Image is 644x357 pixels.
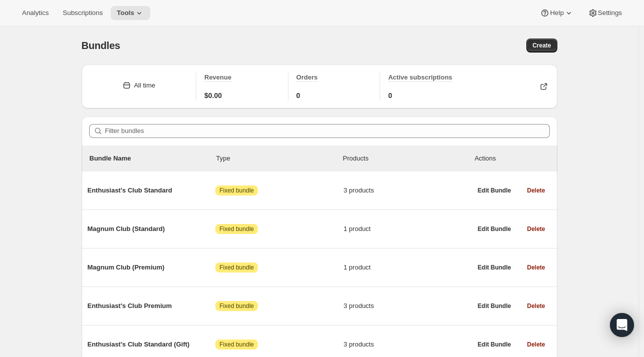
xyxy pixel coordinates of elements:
[527,302,545,310] span: Delete
[521,260,551,274] button: Delete
[527,225,545,233] span: Delete
[216,153,343,163] div: Type
[527,186,545,194] span: Delete
[296,90,300,100] span: 0
[521,337,551,351] button: Delete
[57,6,109,20] button: Subscriptions
[16,6,55,20] button: Analytics
[204,73,231,81] span: Revenue
[344,262,472,272] span: 1 product
[88,224,216,234] span: Magnum Club (Standard)
[219,263,254,271] span: Fixed bundle
[472,222,517,236] button: Edit Bundle
[475,153,549,163] div: Actions
[478,186,511,194] span: Edit Bundle
[582,6,628,20] button: Settings
[472,337,517,351] button: Edit Bundle
[521,183,551,197] button: Delete
[526,38,557,52] button: Create
[472,299,517,313] button: Edit Bundle
[521,299,551,313] button: Delete
[219,340,254,348] span: Fixed bundle
[521,222,551,236] button: Delete
[388,90,392,100] span: 0
[598,9,622,17] span: Settings
[88,301,216,311] span: Enthusiast's Club Premium
[204,90,222,100] span: $0.00
[344,224,472,234] span: 1 product
[550,9,563,17] span: Help
[296,73,318,81] span: Orders
[117,9,134,17] span: Tools
[478,225,511,233] span: Edit Bundle
[344,339,472,349] span: 3 products
[478,340,511,348] span: Edit Bundle
[219,186,254,194] span: Fixed bundle
[534,6,579,20] button: Help
[82,40,121,51] span: Bundles
[134,80,155,90] div: All time
[90,153,216,163] p: Bundle Name
[219,225,254,233] span: Fixed bundle
[88,339,216,349] span: Enthusiast's Club Standard (Gift)
[478,263,511,271] span: Edit Bundle
[343,153,470,163] div: Products
[527,340,545,348] span: Delete
[344,301,472,311] span: 3 products
[610,313,634,337] div: Open Intercom Messenger
[472,183,517,197] button: Edit Bundle
[105,124,550,138] input: Filter bundles
[88,262,216,272] span: Magnum Club (Premium)
[88,185,216,195] span: Enthusiast's Club Standard
[111,6,150,20] button: Tools
[478,302,511,310] span: Edit Bundle
[388,73,452,81] span: Active subscriptions
[472,260,517,274] button: Edit Bundle
[22,9,49,17] span: Analytics
[532,41,551,49] span: Create
[344,185,472,195] span: 3 products
[219,302,254,310] span: Fixed bundle
[63,9,103,17] span: Subscriptions
[527,263,545,271] span: Delete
